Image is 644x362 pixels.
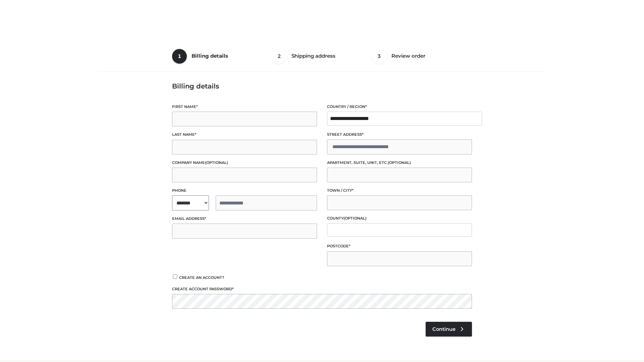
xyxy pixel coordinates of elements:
label: Country / Region [327,104,472,110]
span: 3 [372,49,387,64]
h3: Billing details [172,82,472,90]
label: Email address [172,216,317,222]
label: Phone [172,187,317,194]
label: Street address [327,131,472,138]
span: Create an account? [179,275,224,280]
label: Apartment, suite, unit, etc. [327,160,472,166]
label: County [327,215,472,222]
label: Postcode [327,243,472,249]
label: First name [172,104,317,110]
a: Continue [426,322,472,337]
label: Last name [172,131,317,138]
label: Company name [172,160,317,166]
span: (optional) [343,216,367,221]
span: Shipping address [291,53,335,59]
span: 2 [272,49,287,64]
span: Billing details [192,53,228,59]
span: Continue [432,326,455,332]
input: Create an account? [172,275,178,279]
label: Town / City [327,187,472,194]
span: (optional) [388,160,411,165]
span: 1 [172,49,187,64]
label: Create account password [172,286,472,292]
span: (optional) [205,160,228,165]
span: Review order [391,53,425,59]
